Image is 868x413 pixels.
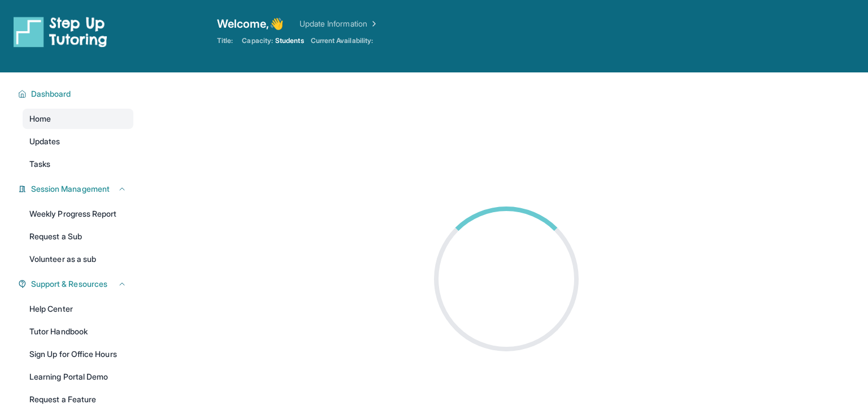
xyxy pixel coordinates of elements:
[23,321,133,342] a: Tutor Handbook
[311,36,373,45] span: Current Availability:
[29,136,60,147] span: Updates
[23,131,133,152] a: Updates
[23,299,133,319] a: Help Center
[27,88,127,100] button: Dashboard
[367,18,379,29] img: Chevron Right
[23,154,133,174] a: Tasks
[300,18,379,29] a: Update Information
[23,204,133,224] a: Weekly Progress Report
[31,183,110,195] span: Session Management
[23,367,133,387] a: Learning Portal Demo
[217,36,233,45] span: Title:
[23,249,133,269] a: Volunteer as a sub
[29,158,50,170] span: Tasks
[217,16,284,32] span: Welcome, 👋
[31,88,71,100] span: Dashboard
[275,36,304,45] span: Students
[23,226,133,247] a: Request a Sub
[23,109,133,129] a: Home
[242,36,273,45] span: Capacity:
[29,113,51,124] span: Home
[23,389,133,410] a: Request a Feature
[27,278,127,290] button: Support & Resources
[31,278,107,290] span: Support & Resources
[23,344,133,364] a: Sign Up for Office Hours
[27,183,127,195] button: Session Management
[14,16,107,48] img: logo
